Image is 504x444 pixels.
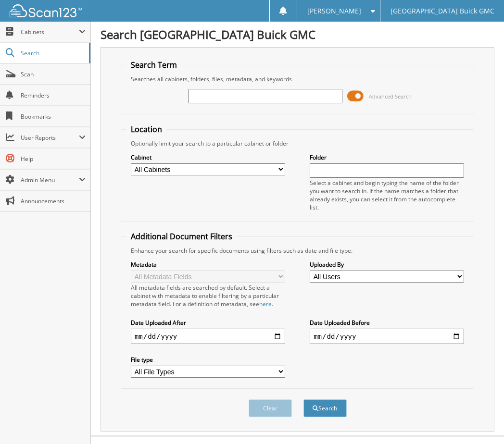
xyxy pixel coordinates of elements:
span: [PERSON_NAME] [307,8,361,14]
span: Bookmarks [21,112,86,121]
button: Clear [249,399,292,417]
label: Folder [310,153,464,161]
span: Scan [21,70,86,78]
span: Reminders [21,91,86,99]
a: here [259,300,272,308]
input: end [310,329,464,344]
span: Advanced Search [369,93,412,100]
div: Enhance your search for specific documents using filters such as date and file type. [126,247,469,255]
input: start [131,329,285,344]
span: Cabinets [21,28,79,36]
span: Help [21,155,86,163]
div: All metadata fields are searched by default. Select a cabinet with metadata to enable filtering b... [131,284,285,308]
span: User Reports [21,134,79,142]
div: Select a cabinet and begin typing the name of the folder you want to search in. If the name match... [310,179,464,211]
div: Searches all cabinets, folders, files, metadata, and keywords [126,75,469,83]
label: Date Uploaded After [131,319,285,327]
span: Search [21,49,84,57]
label: Uploaded By [310,260,464,269]
button: Search [303,399,347,417]
label: File type [131,356,285,364]
h1: Search [GEOGRAPHIC_DATA] Buick GMC [101,26,494,42]
legend: Search Term [126,60,182,70]
legend: Location [126,124,167,135]
label: Cabinet [131,153,285,161]
span: [GEOGRAPHIC_DATA] Buick GMC [391,8,494,14]
legend: Additional Document Filters [126,231,237,242]
span: Admin Menu [21,176,79,184]
div: Optionally limit your search to a particular cabinet or folder [126,139,469,148]
img: scan123-logo-white.svg [10,4,82,17]
label: Metadata [131,260,285,269]
span: Announcements [21,197,86,205]
label: Date Uploaded Before [310,319,464,327]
